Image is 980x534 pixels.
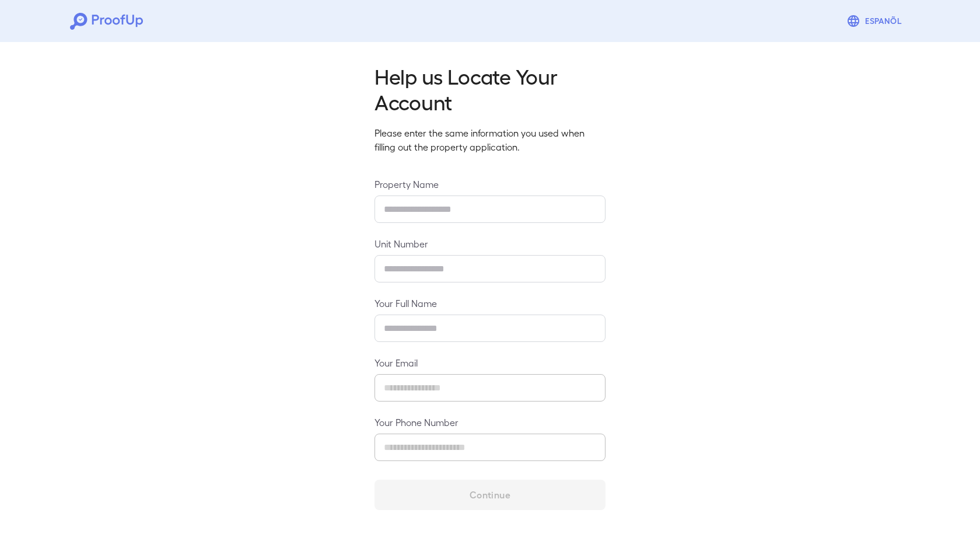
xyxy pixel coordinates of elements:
label: Unit Number [374,237,605,250]
label: Your Phone Number [374,416,605,429]
label: Your Full Name [374,296,605,310]
h2: Help us Locate Your Account [374,63,605,114]
p: Please enter the same information you used when filling out the property application. [374,126,605,154]
button: Espanõl [842,9,910,33]
label: Your Email [374,356,605,369]
label: Property Name [374,177,605,191]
